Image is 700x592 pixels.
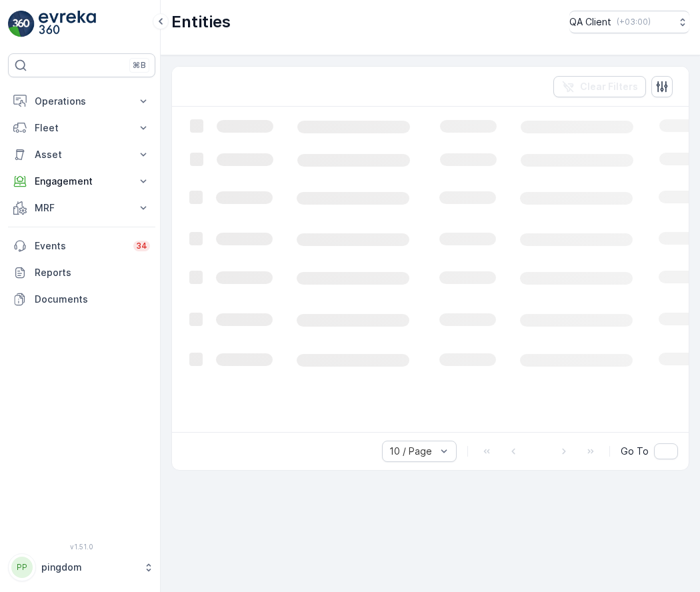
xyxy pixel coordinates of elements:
[8,233,155,259] a: Events34
[8,141,155,168] button: Asset
[39,11,96,37] img: logo_light-DOdMpM7g.png
[35,175,129,188] p: Engagement
[8,543,155,551] span: v 1.51.0
[35,293,150,306] p: Documents
[136,241,147,251] p: 34
[41,561,137,574] p: pingdom
[569,11,689,33] button: QA Client(+03:00)
[171,11,231,33] p: Entities
[617,17,651,27] p: ( +03:00 )
[8,259,155,286] a: Reports
[621,445,649,458] span: Go To
[8,11,35,37] img: logo
[8,553,155,581] button: PPpingdom
[11,557,33,578] div: PP
[8,115,155,141] button: Fleet
[580,80,638,93] p: Clear Filters
[35,121,129,135] p: Fleet
[133,60,146,71] p: ⌘B
[35,266,150,279] p: Reports
[8,286,155,313] a: Documents
[8,88,155,115] button: Operations
[8,168,155,195] button: Engagement
[569,15,611,29] p: QA Client
[35,201,129,215] p: MRF
[35,239,125,253] p: Events
[8,195,155,221] button: MRF
[553,76,646,97] button: Clear Filters
[35,148,129,161] p: Asset
[35,95,129,108] p: Operations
